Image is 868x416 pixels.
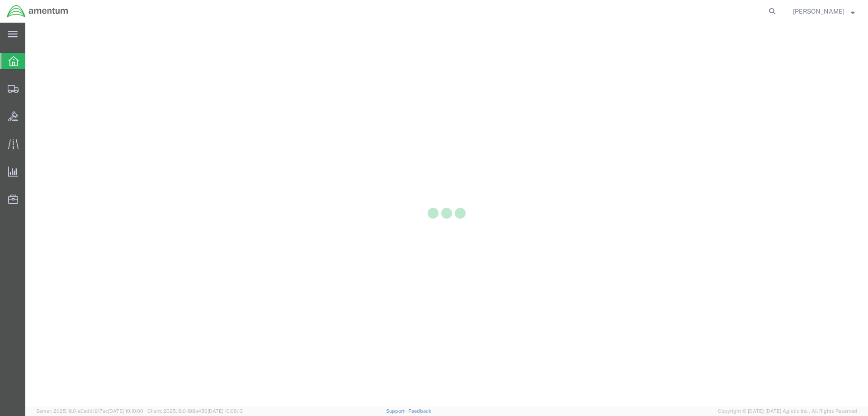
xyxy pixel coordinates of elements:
[793,6,844,16] span: JONATHAN FLORY
[6,5,69,18] img: logo
[793,6,855,17] button: [PERSON_NAME]
[147,408,243,414] span: Client: 2025.18.0-198a450
[36,408,143,414] span: Server: 2025.18.0-a0edd1917ac
[208,408,243,414] span: [DATE] 10:06:13
[108,408,143,414] span: [DATE] 10:10:00
[408,408,431,414] a: Feedback
[386,408,409,414] a: Support
[718,407,857,415] span: Copyright © [DATE]-[DATE] Agistix Inc., All Rights Reserved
